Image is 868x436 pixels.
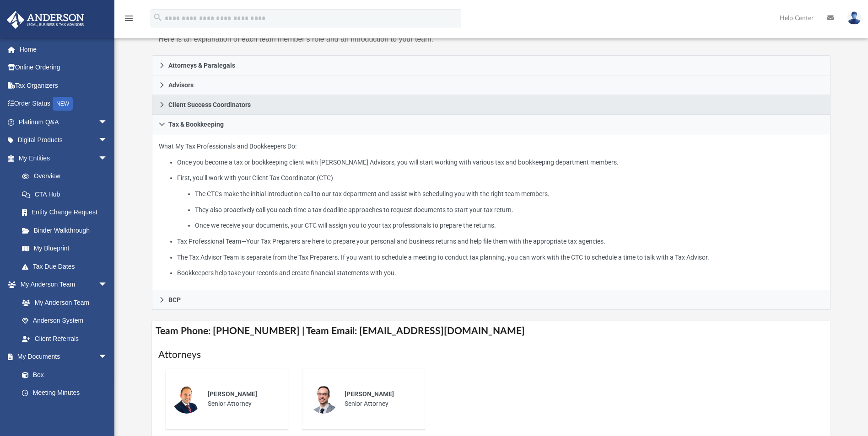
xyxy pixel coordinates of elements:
[168,82,194,88] span: Advisors
[158,348,824,362] h1: Attorneys
[152,75,830,95] a: Advisors
[13,384,117,402] a: Meeting Minutes
[13,330,117,348] a: Client Referrals
[13,167,121,186] a: Overview
[168,297,181,303] span: BCP
[13,257,121,276] a: Tax Due Dates
[13,293,112,312] a: My Anderson Team
[6,348,117,366] a: My Documentsarrow_drop_down
[195,220,824,231] li: Once we receive your documents, your CTC will assign you to your tax professionals to prepare the...
[6,113,121,131] a: Platinum Q&Aarrow_drop_down
[98,348,117,367] span: arrow_drop_down
[338,383,418,415] div: Senior Attorney
[13,203,121,222] a: Entity Change Request
[208,390,257,398] span: [PERSON_NAME]
[98,113,117,132] span: arrow_drop_down
[152,321,830,341] h4: Team Phone: [PHONE_NUMBER] | Team Email: [EMAIL_ADDRESS][DOMAIN_NAME]
[177,172,824,231] li: First, you’ll work with your Client Tax Coordinator (CTC)
[152,134,830,291] div: Tax & Bookkeeping
[6,131,121,149] a: Digital Productsarrow_drop_down
[124,13,135,24] i: menu
[13,402,112,420] a: Forms Library
[152,55,830,75] a: Attorneys & Paralegals
[309,384,338,414] img: thumbnail
[53,97,73,111] div: NEW
[13,185,121,203] a: CTA Hub
[172,384,201,414] img: thumbnail
[168,101,251,108] span: Client Success Coordinators
[152,115,830,134] a: Tax & Bookkeeping
[168,121,224,128] span: Tax & Bookkeeping
[152,95,830,115] a: Client Success Coordinators
[98,149,117,168] span: arrow_drop_down
[847,11,861,25] img: User Pic
[6,58,121,77] a: Online Ordering
[6,149,121,167] a: My Entitiesarrow_drop_down
[195,188,824,200] li: The CTCs make the initial introduction call to our tax department and assist with scheduling you ...
[4,11,87,29] img: Anderson Advisors Platinum Portal
[153,12,163,22] i: search
[201,383,281,415] div: Senior Attorney
[177,236,824,247] li: Tax Professional Team—Your Tax Preparers are here to prepare your personal and business returns a...
[13,221,121,239] a: Binder Walkthrough
[177,157,824,168] li: Once you become a tax or bookkeeping client with [PERSON_NAME] Advisors, you will start working w...
[159,141,823,279] p: What My Tax Professionals and Bookkeepers Do:
[177,252,824,263] li: The Tax Advisor Team is separate from the Tax Preparers. If you want to schedule a meeting to con...
[6,76,121,95] a: Tax Organizers
[6,276,117,294] a: My Anderson Teamarrow_drop_down
[195,204,824,216] li: They also proactively call you each time a tax deadline approaches to request documents to start ...
[98,276,117,294] span: arrow_drop_down
[13,366,112,384] a: Box
[6,40,121,58] a: Home
[152,290,830,310] a: BCP
[124,17,135,24] a: menu
[13,239,117,258] a: My Blueprint
[168,62,235,69] span: Attorneys & Paralegals
[98,131,117,150] span: arrow_drop_down
[158,33,485,46] p: Here is an explanation of each team member’s role and an introduction to your team.
[6,95,121,113] a: Order StatusNEW
[13,312,117,330] a: Anderson System
[345,390,394,398] span: [PERSON_NAME]
[177,267,824,279] li: Bookkeepers help take your records and create financial statements with you.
